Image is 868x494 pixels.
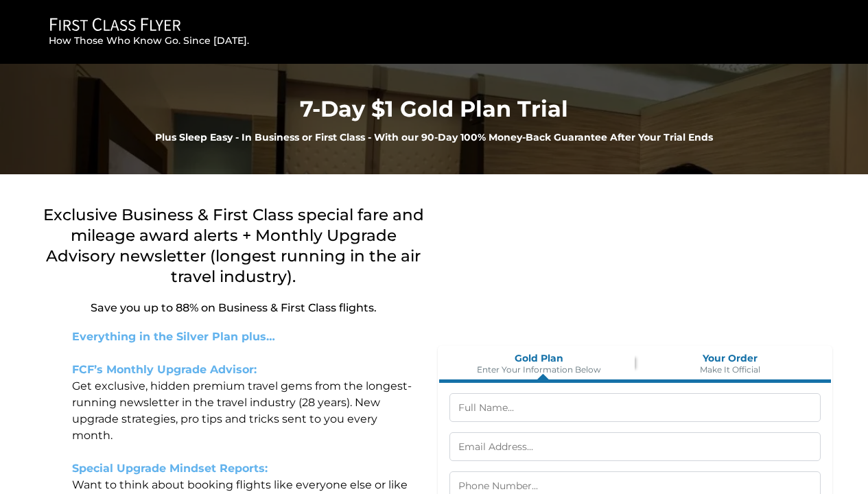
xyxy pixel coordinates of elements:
[72,378,417,444] p: Get exclusive, hidden premium travel gems from the longest-running newsletter in the travel indus...
[300,95,568,122] strong: 7-Day $1 Gold Plan Trial
[36,205,431,287] h2: Exclusive Business & First Class special fare and mileage award alerts + Monthly Upgrade Advisory...
[72,462,268,475] strong: Special Upgrade Mindset Reports:
[36,301,431,316] h2: Save you up to 88% on Business & First Class flights.
[72,330,275,343] strong: Everything in the Silver Plan plus…
[49,34,822,47] h3: How Those Who Know Go. Since [DATE].
[444,364,635,375] span: Enter Your Information Below
[72,363,257,376] strong: FCF’s Monthly Upgrade Advisor:
[449,432,821,461] input: Email Address...
[635,364,826,375] span: Make It Official
[155,131,713,143] strong: Plus Sleep Easy - In Business or First Class - With our 90-Day 100% Money-Back Guarantee After Yo...
[444,352,635,364] span: Gold Plan
[635,352,826,364] span: Your Order
[449,393,821,422] input: Full Name...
